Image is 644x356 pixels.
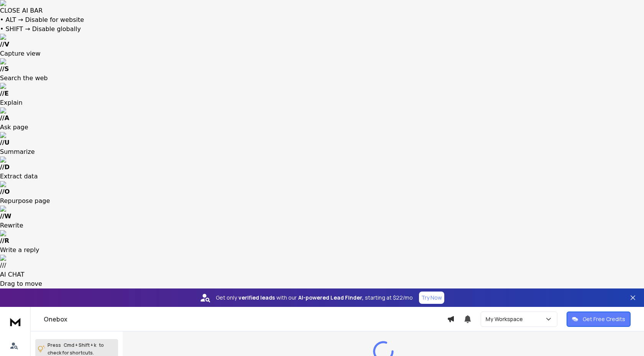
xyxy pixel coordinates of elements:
[44,315,447,324] h1: Onebox
[216,294,413,302] p: Get only with our starting at $22/mo
[583,315,625,323] p: Get Free Credits
[567,311,631,327] button: Get Free Credits
[8,315,23,329] img: logo
[298,294,363,302] strong: AI-powered Lead Finder,
[486,315,526,323] p: My Workspace
[419,292,444,304] button: Try Now
[238,294,275,302] strong: verified leads
[421,294,442,302] p: Try Now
